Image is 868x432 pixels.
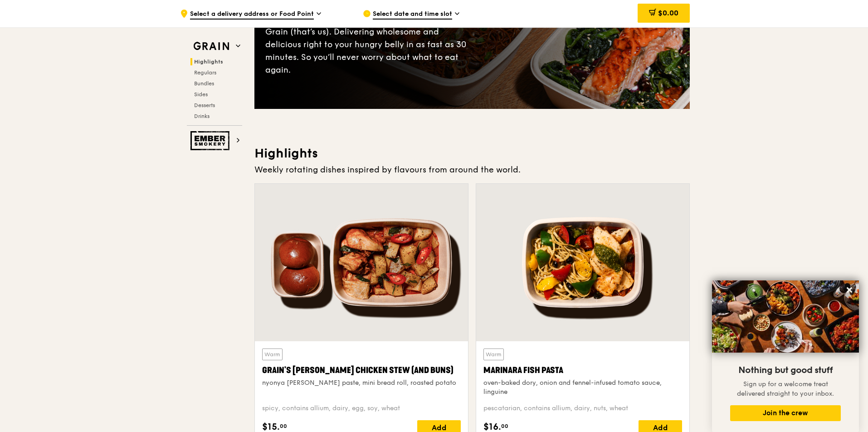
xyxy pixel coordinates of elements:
[190,131,232,150] img: Ember Smokery web logo
[190,38,232,54] img: Grain web logo
[194,113,210,119] span: Drinks
[738,365,833,376] span: Nothing but good stuff
[194,91,208,98] span: Sides
[730,405,841,421] button: Join the crew
[658,9,678,17] span: $0.00
[194,80,214,87] span: Bundles
[483,404,682,413] div: pescatarian, contains allium, dairy, nuts, wheat
[254,163,690,176] div: Weekly rotating dishes inspired by flavours from around the world.
[483,364,682,377] div: Marinara Fish Pasta
[254,145,690,162] h3: Highlights
[194,69,216,76] span: Regulars
[262,364,461,377] div: Grain's [PERSON_NAME] Chicken Stew (and buns)
[373,10,452,20] span: Select date and time slot
[483,378,682,397] div: oven-baked dory, onion and fennel-infused tomato sauce, linguine
[262,404,461,413] div: spicy, contains allium, dairy, egg, soy, wheat
[737,380,834,398] span: Sign up for a welcome treat delivered straight to your inbox.
[842,283,857,297] button: Close
[501,422,508,430] span: 00
[194,102,215,108] span: Desserts
[194,59,223,65] span: Highlights
[190,10,314,20] span: Select a delivery address or Food Point
[262,378,461,388] div: nyonya [PERSON_NAME] paste, mini bread roll, roasted potato
[262,349,283,360] div: Warm
[712,280,859,353] img: DSC07876-Edit02-Large.jpeg
[280,422,287,430] span: 00
[483,349,504,360] div: Warm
